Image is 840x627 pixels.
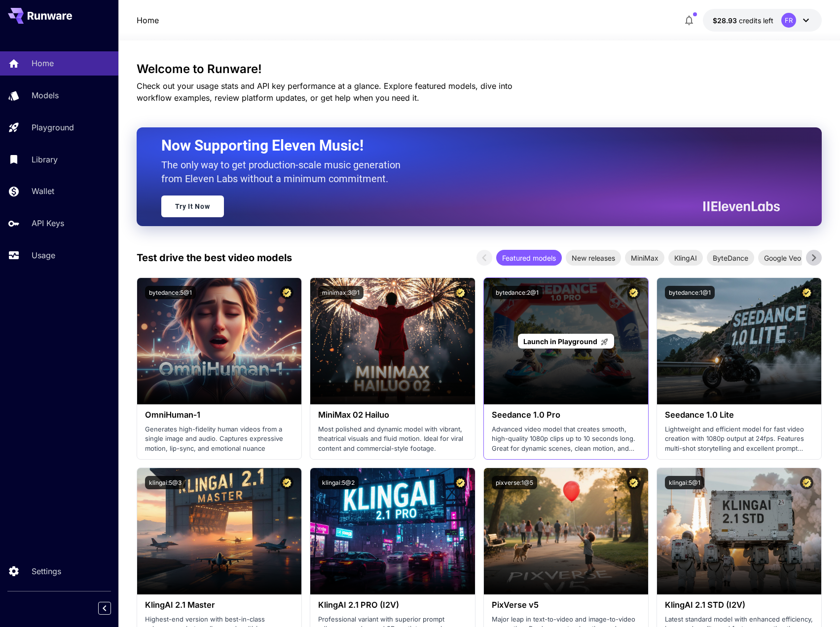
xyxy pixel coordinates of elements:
[145,476,185,489] button: klingai:5@3
[318,476,359,489] button: klingai:5@2
[280,286,293,299] button: Certified Model – Vetted for best performance and includes a commercial license.
[625,250,664,266] div: MiniMax
[106,599,118,617] div: Collapse sidebar
[145,425,293,454] p: Generates high-fidelity human videos from a single image and audio. Captures expressive motion, l...
[454,476,467,489] button: Certified Model – Vetted for best performance and includes a commercial license.
[32,57,54,69] p: Home
[492,286,543,299] button: bytedance:2@1
[657,278,821,404] img: alt
[32,121,74,133] p: Playground
[668,250,703,266] div: KlingAI
[484,468,648,594] img: alt
[145,286,196,299] button: bytedance:5@1
[758,250,807,266] div: Google Veo
[566,250,621,266] div: New releases
[310,468,475,594] img: alt
[496,253,562,263] span: Featured models
[627,286,640,299] button: Certified Model – Vetted for best performance and includes a commercial license.
[137,81,512,103] span: Check out your usage stats and API key performance at a glance. Explore featured models, dive int...
[137,14,159,26] a: Home
[665,476,704,489] button: klingai:5@1
[665,425,813,454] p: Lightweight and efficient model for fast video creation with 1080p output at 24fps. Features mult...
[137,62,822,76] h3: Welcome to Runware!
[800,286,813,299] button: Certified Model – Vetted for best performance and includes a commercial license.
[310,278,475,404] img: alt
[668,253,703,263] span: KlingAI
[145,410,293,420] h3: OmniHuman‑1
[137,468,301,594] img: alt
[800,476,813,489] button: Certified Model – Vetted for best performance and includes a commercial license.
[137,14,159,26] nav: breadcrumb
[518,334,614,349] a: Launch in Playground
[137,278,301,404] img: alt
[32,185,54,197] p: Wallet
[739,16,773,25] span: credits left
[492,425,640,454] p: Advanced video model that creates smooth, high-quality 1080p clips up to 10 seconds long. Great f...
[161,196,224,217] a: Try It Now
[32,217,64,229] p: API Keys
[665,600,813,610] h3: KlingAI 2.1 STD (I2V)
[98,602,111,615] button: Collapse sidebar
[454,286,467,299] button: Certified Model – Vetted for best performance and includes a commercial license.
[657,468,821,594] img: alt
[318,425,467,454] p: Most polished and dynamic model with vibrant, theatrical visuals and fluid motion. Ideal for vira...
[32,249,55,261] p: Usage
[32,154,58,165] p: Library
[318,286,364,299] button: minimax:3@1
[523,337,597,346] span: Launch in Playground
[496,250,562,266] div: Featured models
[318,410,467,420] h3: MiniMax 02 Hailuo
[161,136,773,155] h2: Now Supporting Eleven Music!
[492,410,640,420] h3: Seedance 1.0 Pro
[665,286,715,299] button: bytedance:1@1
[707,253,754,263] span: ByteDance
[32,565,61,577] p: Settings
[713,16,739,25] span: $28.93
[627,476,640,489] button: Certified Model – Vetted for best performance and includes a commercial license.
[703,9,822,32] button: $28.93221FR
[492,600,640,610] h3: PixVerse v5
[145,600,293,610] h3: KlingAI 2.1 Master
[781,13,796,28] div: FR
[625,253,664,263] span: MiniMax
[137,250,292,265] p: Test drive the best video models
[758,253,807,263] span: Google Veo
[566,253,621,263] span: New releases
[707,250,754,266] div: ByteDance
[713,15,773,26] div: $28.93221
[318,600,467,610] h3: KlingAI 2.1 PRO (I2V)
[280,476,293,489] button: Certified Model – Vetted for best performance and includes a commercial license.
[492,476,537,489] button: pixverse:1@5
[32,89,59,101] p: Models
[665,410,813,420] h3: Seedance 1.0 Lite
[161,158,408,186] p: The only way to get production-scale music generation from Eleven Labs without a minimum commitment.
